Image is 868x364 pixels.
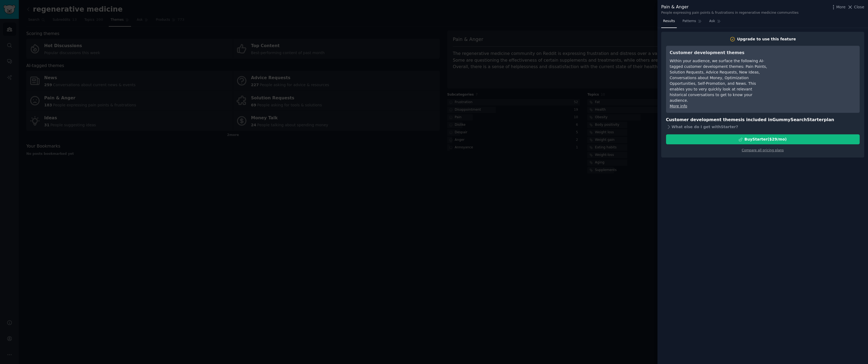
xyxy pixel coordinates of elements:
[670,50,768,56] h3: Customer development themes
[666,123,860,131] div: What else do I get with Starter ?
[772,117,824,122] span: GummySearch Starter
[663,19,675,24] span: Results
[737,36,796,42] div: Upgrade to use this feature
[707,17,723,28] a: Ask
[854,4,864,10] span: Close
[681,17,703,28] a: Patterns
[670,104,687,108] a: More info
[682,19,696,24] span: Patterns
[775,50,856,90] iframe: YouTube video player
[742,148,784,152] a: Compare all pricing plans
[831,4,846,10] button: More
[666,134,860,144] button: BuyStarter($29/mo)
[661,4,798,10] div: Pain & Anger
[847,4,864,10] button: Close
[744,136,787,142] div: Buy Starter ($ 29 /mo )
[709,19,715,24] span: Ask
[836,4,846,10] span: More
[670,58,768,103] div: Within your audience, we surface the following AI-tagged customer development themes: Pain Points...
[661,10,798,15] div: People expressing pain points & frustrations in regenerative medicine communities
[661,17,677,28] a: Results
[666,117,860,123] h3: Customer development themes is included in plan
